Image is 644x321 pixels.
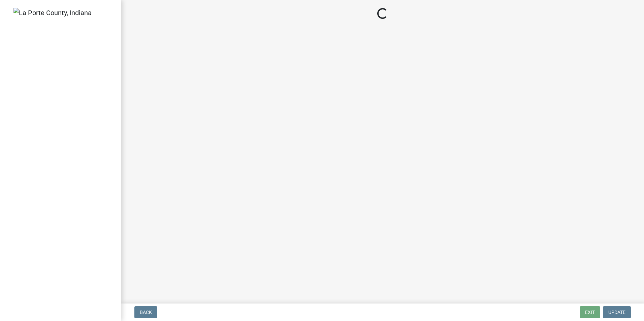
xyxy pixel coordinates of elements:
[13,8,92,18] img: La Porte County, Indiana
[140,310,152,315] span: Back
[580,306,600,318] button: Exit
[608,310,625,315] span: Update
[134,306,157,318] button: Back
[603,306,631,318] button: Update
